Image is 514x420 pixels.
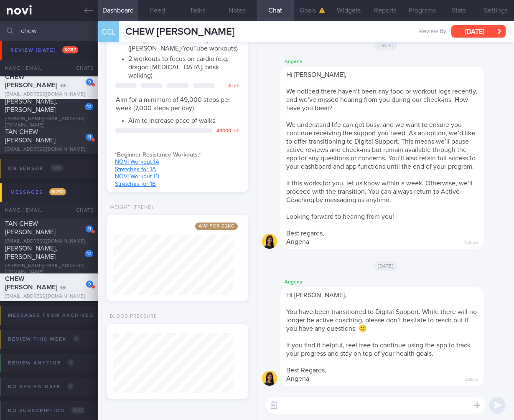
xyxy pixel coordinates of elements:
[5,293,93,300] div: [EMAIL_ADDRESS][DOMAIN_NAME]
[419,28,446,35] span: Review By
[5,220,56,235] span: TAN CHEW [PERSON_NAME]
[125,27,234,37] span: CHEW [PERSON_NAME]
[107,314,157,320] div: Blood Pressure
[73,335,80,342] span: 0
[5,263,93,276] div: [PERSON_NAME][EMAIL_ADDRESS][DOMAIN_NAME]
[374,40,397,51] span: [DATE]
[6,334,82,345] div: Review this week
[6,405,87,416] div: No subscription
[6,310,109,321] div: Messages from Archived
[451,25,506,38] button: [DATE]
[464,238,478,245] span: 11:26am
[5,98,57,113] span: [PERSON_NAME], [PERSON_NAME]
[67,359,74,366] span: 0
[50,164,63,172] span: 0 / 10
[86,78,93,86] div: 9
[85,103,93,110] div: 17
[96,16,121,48] div: CCL
[86,134,93,141] div: 11
[107,205,153,211] div: Weight (Trend)
[6,163,65,174] div: On sensor
[286,121,476,170] span: We understand life can get busy, and we want to ensure you continue receiving the support you nee...
[86,225,93,233] div: 11
[65,202,98,218] div: Chats
[219,83,240,89] div: 4 left
[6,381,76,392] div: No review date
[286,71,346,78] span: Hi [PERSON_NAME],
[286,367,326,374] span: Best Regards,
[5,147,93,153] div: [EMAIL_ADDRESS][DOMAIN_NAME]
[71,407,85,414] span: 0 / 65
[115,159,159,165] a: NOVI Workout 1A
[286,88,477,111] span: We noticed there haven’t been any food or workout logs recently, and we’ve missed hearing from yo...
[216,128,240,134] div: 49000 left
[8,187,68,198] div: Messages
[116,96,230,111] span: Aim for a minimum of 49,000 steps per week (7,000 steps per day)
[286,342,471,357] span: If you find it helpful, feel free to continue using the app to track your progress and stay on to...
[115,181,156,187] a: Stretches for 1B
[85,250,93,257] div: 17
[115,167,156,172] a: Stretches for 1A
[5,245,57,260] span: [PERSON_NAME], [PERSON_NAME]
[286,230,324,237] span: Best regards,
[128,53,239,80] li: 2 workouts to focus on cardio (e.g. dragon [MEDICAL_DATA], brisk walking)
[115,174,159,180] a: NOVI Workout 1B
[286,375,309,382] span: Angena
[195,223,238,230] span: Aim for: 62 kg
[286,213,394,220] span: Looking forward to hearing from you!
[5,73,57,89] span: CHEW [PERSON_NAME]
[5,129,56,144] span: TAN CHEW [PERSON_NAME]
[5,91,93,98] div: [EMAIL_ADDRESS][DOMAIN_NAME]
[5,116,93,129] div: [PERSON_NAME][EMAIL_ADDRESS][DOMAIN_NAME]
[465,374,478,382] span: 3:39pm
[286,180,473,203] span: If this works for you, let us know within a week. Otherwise, we’ll proceed with the transition. Y...
[374,261,397,271] span: [DATE]
[67,383,74,390] span: 0
[49,188,66,195] span: 3 / 292
[86,281,93,288] div: 9
[117,152,199,158] strong: Beginner Resistance Workouts:
[5,276,57,291] span: CHEW [PERSON_NAME]
[286,309,477,332] span: You have been transitioned to Digital Support. While there will no longer be active coaching, ple...
[128,114,239,125] li: Aim to increase pace of walks
[6,357,76,369] div: Review anytime
[5,238,93,245] div: [EMAIL_ADDRESS][DOMAIN_NAME]
[286,238,309,245] span: Angena
[286,292,346,299] span: Hi [PERSON_NAME],
[280,57,509,67] div: Angena
[280,277,509,287] div: Angena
